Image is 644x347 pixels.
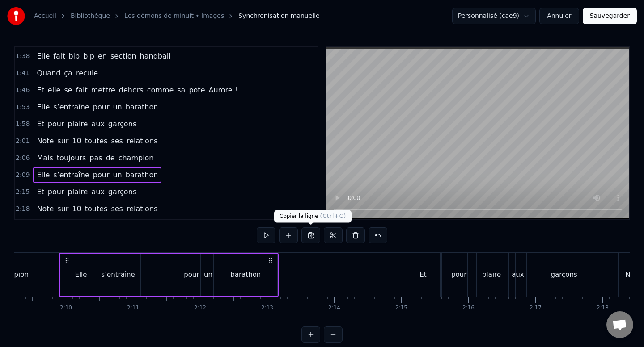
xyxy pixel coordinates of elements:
span: elle [47,85,62,95]
div: Note [625,270,641,280]
span: un [112,102,123,112]
span: aux [90,187,105,197]
span: bip [82,51,95,61]
div: 2:15 [395,305,407,312]
span: mettre [90,85,116,95]
span: 1:53 [16,103,30,112]
span: ( Ctrl+C ) [320,213,347,219]
span: s’entraîne [52,102,90,112]
span: Quand [36,68,61,78]
a: Accueil [34,12,56,21]
span: sur [56,136,69,146]
span: champion [118,153,155,163]
img: youka [7,7,25,25]
span: comme [146,85,175,95]
span: 1:46 [16,86,30,95]
button: Sauvegarder [583,8,637,24]
div: 2:12 [194,305,206,312]
span: Aurore ! [208,85,238,95]
span: Elle [36,102,51,112]
div: s’entraîne [101,270,135,280]
div: garçons [551,270,577,280]
span: 2:15 [16,188,30,196]
span: Et [36,187,45,197]
div: 2:10 [60,305,72,312]
span: sur [56,204,69,214]
span: handball [139,51,172,61]
div: Elle [75,270,87,280]
div: 2:17 [530,305,542,312]
span: 10 [71,204,82,214]
span: relations [126,136,158,146]
span: 2:09 [16,171,30,180]
span: pour [47,119,65,129]
span: de [105,153,116,163]
span: 1:38 [16,52,30,61]
div: 2:13 [261,305,273,312]
span: recule... [75,68,106,78]
span: aux [90,119,105,129]
div: Et [419,270,426,280]
span: 1:41 [16,69,30,78]
span: pour [47,187,65,197]
div: 2:16 [462,305,475,312]
span: Mais [36,153,54,163]
span: ça [63,68,73,78]
span: barathon [125,102,159,112]
span: Elle [36,51,51,61]
span: plaire [67,187,89,197]
span: Note [36,204,55,214]
div: pour [451,270,466,280]
span: toujours [56,153,87,163]
span: ses [110,136,124,146]
div: 2:14 [328,305,340,312]
span: toutes [84,136,109,146]
span: sa [176,85,186,95]
div: plaire [482,270,501,280]
span: fait [75,85,89,95]
span: section [110,51,137,61]
span: Et [36,119,45,129]
button: Annuler [539,8,579,24]
span: dehors [118,85,144,95]
span: en [97,51,108,61]
span: se [63,85,73,95]
div: 2:11 [127,305,139,312]
span: fait [52,51,66,61]
div: un [204,270,212,280]
span: Note [36,136,55,146]
span: pour [92,170,110,180]
span: barathon [125,170,159,180]
span: s’entraîne [52,170,90,180]
span: 2:01 [16,137,30,146]
nav: breadcrumb [34,12,320,21]
span: garçons [107,187,137,197]
a: Ouvrir le chat [606,311,633,338]
span: pour [92,102,110,112]
span: 1:58 [16,120,30,129]
div: 2:18 [597,305,609,312]
div: aux [512,270,524,280]
a: Bibliothèque [71,12,110,21]
span: 10 [71,136,82,146]
a: Les démons de minuit • Images [124,12,224,21]
span: pote [188,85,206,95]
span: toutes [84,204,109,214]
span: 2:18 [16,205,30,213]
span: Et [36,85,45,95]
span: un [112,170,123,180]
span: 2:06 [16,154,30,163]
div: Copier la ligne [274,210,352,223]
span: pas [89,153,103,163]
span: relations [126,204,158,214]
div: barathon [230,270,261,280]
span: bip [68,51,80,61]
span: ses [110,204,124,214]
span: plaire [67,119,89,129]
div: pour [184,270,199,280]
span: garçons [107,119,137,129]
span: Synchronisation manuelle [238,12,320,21]
span: Elle [36,170,51,180]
